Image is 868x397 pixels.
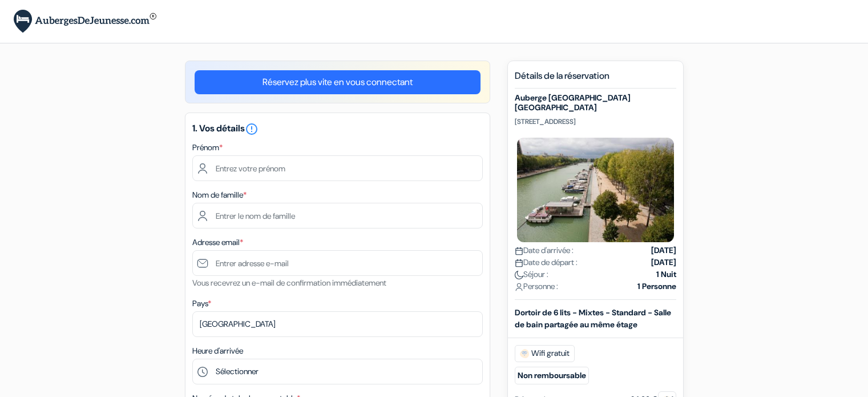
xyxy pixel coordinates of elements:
h5: Détails de la réservation [515,70,676,89]
label: Nom de famille [192,189,247,201]
img: AubergesDeJeunesse.com [14,10,156,33]
strong: 1 Nuit [656,268,676,280]
h5: Auberge [GEOGRAPHIC_DATA] [GEOGRAPHIC_DATA] [515,93,676,113]
strong: [DATE] [651,256,676,268]
img: moon.svg [515,271,523,279]
input: Entrer adresse e-mail [192,250,483,276]
span: Séjour : [515,268,548,280]
h5: 1. Vos détails [192,122,483,136]
input: Entrez votre prénom [192,155,483,181]
p: [STREET_ADDRESS] [515,117,676,126]
span: Personne : [515,280,558,292]
a: error_outline [245,122,259,134]
label: Adresse email [192,236,243,248]
img: calendar.svg [515,247,523,255]
img: free_wifi.svg [520,349,529,358]
small: Vous recevrez un e-mail de confirmation immédiatement [192,278,386,288]
span: Wifi gratuit [515,345,575,362]
i: error_outline [245,122,259,136]
img: calendar.svg [515,259,523,267]
input: Entrer le nom de famille [192,203,483,228]
img: user_icon.svg [515,283,523,291]
span: Date d'arrivée : [515,244,574,256]
small: Non remboursable [515,367,589,384]
a: Réservez plus vite en vous connectant [195,70,481,94]
label: Prénom [192,142,223,154]
b: Dortoir de 6 lits - Mixtes - Standard - Salle de bain partagée au même étage [515,307,671,330]
strong: [DATE] [651,244,676,256]
label: Pays [192,298,211,310]
label: Heure d'arrivée [192,345,243,357]
span: Date de départ : [515,256,578,268]
strong: 1 Personne [637,280,676,292]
